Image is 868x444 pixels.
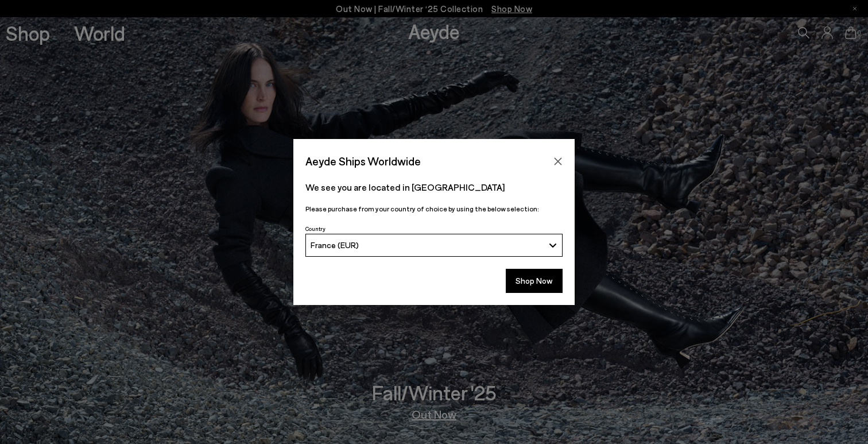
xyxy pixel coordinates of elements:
[305,180,563,194] p: We see you are located in [GEOGRAPHIC_DATA]
[506,269,563,293] button: Shop Now
[549,153,567,170] button: Close
[305,151,421,171] span: Aeyde Ships Worldwide
[311,240,359,250] span: France (EUR)
[305,225,325,232] span: Country
[305,203,563,214] p: Please purchase from your country of choice by using the below selection:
